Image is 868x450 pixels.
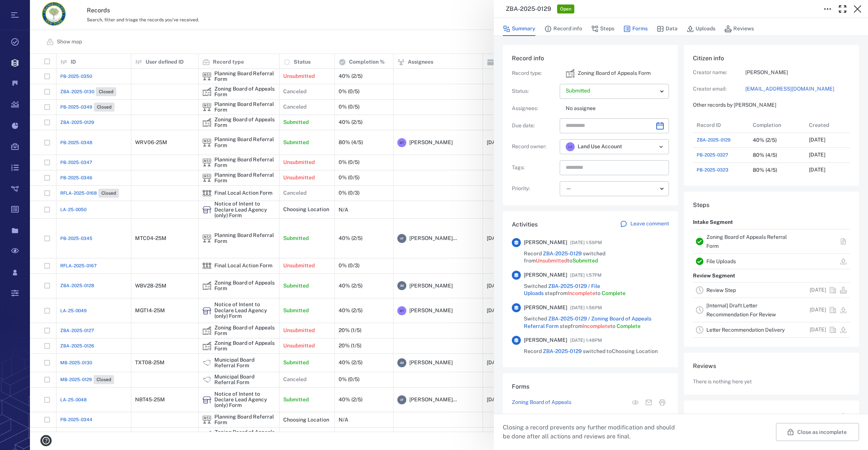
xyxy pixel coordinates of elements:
[503,373,678,426] div: FormsZoning Board of AppealsView form in the stepMail formPrint form
[524,239,567,246] span: [PERSON_NAME]
[810,286,826,294] p: [DATE]
[805,118,861,133] div: Created
[693,201,850,210] h6: Steps
[809,115,829,136] div: Created
[512,54,669,63] h6: Record info
[512,382,669,391] h6: Forms
[543,250,582,256] a: ZBA-2025-0129
[566,184,657,193] div: —
[745,85,850,93] a: [EMAIL_ADDRESS][DOMAIN_NAME]
[503,211,678,373] div: ActivitiesLeave comment[PERSON_NAME][DATE] 1:59PMRecord ZBA-2025-0129 switched fromUnsubmittedtoS...
[570,238,602,247] span: [DATE] 1:59PM
[524,304,567,311] span: [PERSON_NAME]
[524,283,669,297] span: Switched step from to
[570,271,602,280] span: [DATE] 1:57PM
[503,22,535,36] button: Summary
[524,250,669,265] span: Record switched from to
[693,362,850,371] h6: Reviews
[684,353,859,401] div: ReviewsThere is nothing here yet
[512,399,571,406] a: Zoning Board of Appeals
[642,396,655,409] button: Mail form
[749,118,805,133] div: Completion
[503,45,678,211] div: Record infoRecord type:icon Zoning Board of Appeals FormZoning Board of Appeals FormStatus:Assign...
[578,70,651,77] p: Zoning Board of Appeals Form
[850,1,865,16] button: Close
[693,54,850,63] h6: Citizen info
[809,166,825,174] p: [DATE]
[583,323,610,329] span: Incomplete
[687,22,715,36] button: Uploads
[630,220,669,228] p: Leave comment
[503,423,681,441] p: Closing a record prevents any further modification and should be done after all actions and revie...
[684,45,859,192] div: Citizen infoCreator name:[PERSON_NAME]Creator email:[EMAIL_ADDRESS][DOMAIN_NAME]Other records by ...
[612,348,658,354] span: Choosing Location
[693,216,733,229] p: Intake Segment
[566,105,669,112] p: No assignee
[693,85,745,93] p: Creator email:
[543,348,582,354] a: ZBA-2025-0129
[776,423,859,441] button: Close as incomplete
[697,137,731,143] a: ZBA-2025-0129
[629,396,642,409] button: View form in the step
[620,220,669,229] a: Leave comment
[506,4,551,13] h3: ZBA-2025-0129
[697,152,728,158] a: PB-2025-0327
[17,5,32,12] span: Help
[566,142,575,151] div: L A
[706,258,736,264] a: File Uploads
[835,1,850,16] button: Toggle Fullscreen
[566,87,657,95] p: Submitted
[524,316,651,329] a: ZBA-2025-0129 / Zoning Board of Appeals Referral Form
[570,303,602,312] span: [DATE] 1:56PM
[706,234,787,249] a: Zoning Board of Appeals Referral Form
[724,22,754,36] button: Reviews
[697,167,728,173] a: PB-2025-0323
[753,167,777,173] div: 80% (4/5)
[559,6,573,12] span: Open
[512,105,557,112] p: Assignees :
[753,152,777,158] div: 80% (4/5)
[693,118,749,133] div: Record ID
[568,290,595,296] span: Incomplete
[512,220,538,229] h6: Activities
[512,164,557,171] p: Tags :
[512,185,557,192] p: Priority :
[652,118,667,133] button: Choose date
[512,143,557,150] p: Record owner :
[809,151,825,159] p: [DATE]
[536,258,567,264] span: Unsubmitted
[753,115,781,136] div: Completion
[693,69,745,76] p: Creator name:
[697,115,721,136] div: Record ID
[753,137,777,143] div: 40% (2/5)
[706,327,785,333] a: Letter Recommendation Delivery
[524,315,669,330] span: Switched step from to
[602,290,626,296] span: Complete
[745,69,850,76] p: [PERSON_NAME]
[623,22,648,36] button: Forms
[617,323,641,329] span: Complete
[693,269,735,283] p: Review Segment
[524,337,567,344] span: [PERSON_NAME]
[524,348,658,355] span: Record switched to
[578,143,622,150] span: Land Use Account
[809,136,825,144] p: [DATE]
[512,70,557,77] p: Record type :
[684,192,859,353] div: StepsIntake SegmentZoning Board of Appeals Referral FormFile UploadsReview SegmentReview Step[DAT...
[591,22,614,36] button: Steps
[656,142,666,152] button: Open
[810,306,826,314] p: [DATE]
[706,302,776,317] a: [Internal] Draft Letter Recommendation For Review
[820,1,835,16] button: Toggle to Edit Boxes
[706,287,736,293] a: Review Step
[655,396,669,409] button: Print form
[572,258,598,264] span: Submitted
[524,283,600,297] a: ZBA-2025-0129 / File Uploads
